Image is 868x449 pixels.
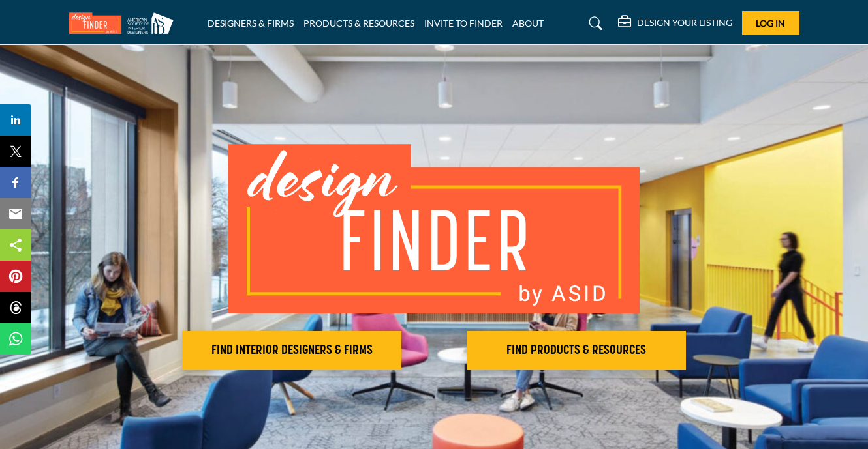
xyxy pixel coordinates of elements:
[471,343,682,358] h2: FIND PRODUCTS & RESOURCES
[208,18,294,29] a: DESIGNERS & FIRMS
[512,18,544,29] a: ABOUT
[186,343,397,358] h2: FIND INTERIOR DESIGNERS & FIRMS
[576,13,611,34] a: Search
[467,331,686,370] button: FIND PRODUCTS & RESOURCES
[182,331,401,370] button: FIND INTERIOR DESIGNERS & FIRMS
[69,12,180,34] img: Site Logo
[228,144,640,313] img: image
[637,17,732,29] h5: DESIGN YOUR LISTING
[756,18,785,29] span: Log In
[618,16,732,31] div: DESIGN YOUR LISTING
[303,18,414,29] a: PRODUCTS & RESOURCES
[424,18,503,29] a: INVITE TO FINDER
[742,11,799,35] button: Log In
